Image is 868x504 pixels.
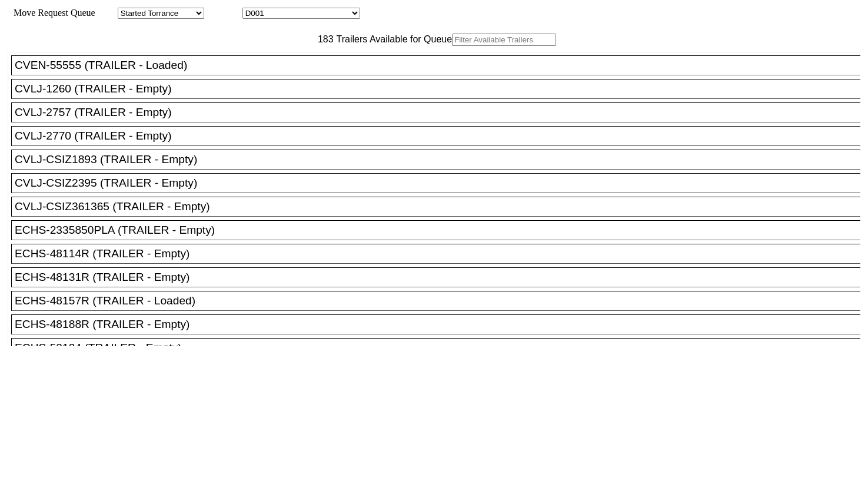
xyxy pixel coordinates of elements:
div: ECHS-2335850PLA (TRAILER - Empty) [15,224,867,237]
span: Area [97,8,115,18]
div: ECHS-48114R (TRAILER - Empty) [15,247,867,260]
span: 183 [312,34,334,44]
span: Move Request Queue [8,8,95,18]
div: ECHS-48157R (TRAILER - Loaded) [15,294,867,307]
div: CVLJ-2757 (TRAILER - Empty) [15,106,867,119]
div: ECHS-48131R (TRAILER - Empty) [15,271,867,284]
div: CVLJ-CSIZ1893 (TRAILER - Empty) [15,153,867,166]
div: CVLJ-CSIZ361365 (TRAILER - Empty) [15,200,867,213]
input: Filter Available Trailers [452,34,556,46]
div: ECHS-53134 (TRAILER - Empty) [15,341,867,354]
span: Location [207,8,240,18]
div: ECHS-48188R (TRAILER - Empty) [15,318,867,331]
div: CVLJ-1260 (TRAILER - Empty) [15,82,867,95]
div: CVLJ-CSIZ2395 (TRAILER - Empty) [15,177,867,190]
div: CVEN-55555 (TRAILER - Loaded) [15,59,867,72]
span: Trailers Available for Queue [334,34,453,44]
div: CVLJ-2770 (TRAILER - Empty) [15,130,867,142]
